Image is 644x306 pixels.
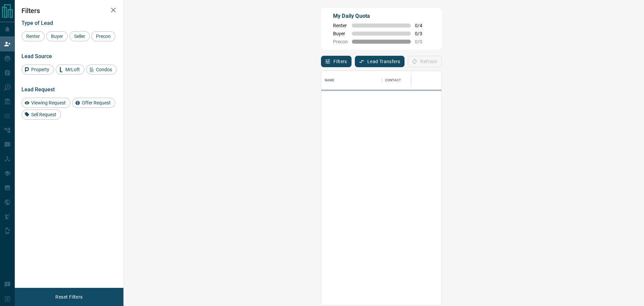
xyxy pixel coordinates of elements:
[333,31,348,36] span: Buyer
[21,31,45,41] div: Renter
[69,31,90,41] div: Seller
[63,67,82,72] span: MrLoft
[21,53,52,59] span: Lead Source
[94,34,113,39] span: Precon
[382,71,435,90] div: Contact
[46,31,68,41] div: Buyer
[321,56,352,67] button: Filters
[51,291,87,303] button: Reset Filters
[21,110,61,120] div: Sell Request
[72,98,115,108] div: Offer Request
[56,64,85,75] div: MrLoft
[21,86,55,93] span: Lead Request
[415,23,430,28] span: 0 / 4
[86,64,117,75] div: Condos
[94,67,114,72] span: Condos
[21,64,54,75] div: Property
[415,31,430,36] span: 0 / 3
[29,100,68,105] span: Viewing Request
[415,39,430,44] span: 0 / 0
[72,34,88,39] span: Seller
[21,20,53,26] span: Type of Lead
[321,71,382,90] div: Name
[355,56,405,67] button: Lead Transfers
[29,112,59,117] span: Sell Request
[79,100,113,105] span: Offer Request
[325,71,335,90] div: Name
[333,39,348,44] span: Precon
[21,98,70,108] div: Viewing Request
[385,71,401,90] div: Contact
[91,31,115,41] div: Precon
[333,12,430,20] p: My Daily Quota
[333,23,348,28] span: Renter
[29,67,52,72] span: Property
[49,34,65,39] span: Buyer
[21,7,117,15] h2: Filters
[24,34,42,39] span: Renter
